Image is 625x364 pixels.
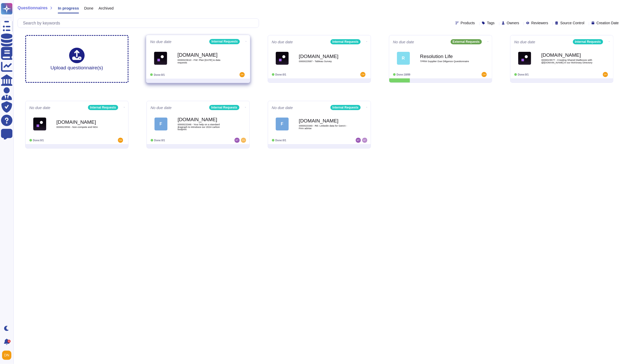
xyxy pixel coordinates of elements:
[29,106,51,110] span: No due date
[299,60,351,63] span: 0000023587 - Tableau Survey
[360,72,366,77] img: user
[155,118,167,130] div: F
[84,6,93,10] span: Done
[151,106,172,110] span: No due date
[33,118,46,130] img: Logo
[272,40,293,44] span: No due date
[482,72,487,77] img: user
[397,52,410,65] div: R
[356,138,361,143] img: user
[209,105,239,110] div: Internal Requests
[56,126,108,128] span: 0000023550 - Non-compete and NDA
[461,21,475,25] span: Products
[178,123,229,131] span: 0000023348 - Your help on a standard âragraph to introduce our 2024 carbon footprint
[241,138,246,143] img: user
[299,125,351,129] span: 0000023340 - RE: Linkedin data for GenAI - Firm advise
[507,21,519,25] span: Owners
[299,118,351,123] b: [DOMAIN_NAME]
[177,53,230,57] b: [DOMAIN_NAME]
[99,6,113,10] span: Archived
[154,139,165,142] span: Done: 0/1
[154,52,167,65] img: Logo
[573,39,603,44] div: Internal Requests
[299,54,351,59] b: [DOMAIN_NAME]
[20,19,259,28] input: Search by keywords
[397,73,410,76] span: Done: 18/89
[118,138,123,143] img: user
[275,73,286,76] span: Done: 0/1
[1,350,15,361] button: user
[541,53,593,57] b: [DOMAIN_NAME]
[234,138,240,143] img: user
[150,40,172,44] span: No due date
[51,48,103,70] div: Upload questionnaire(s)
[420,60,472,63] span: TPRM Supplier Due Diligence Questionnaire
[56,120,108,125] b: [DOMAIN_NAME]
[393,40,414,44] span: No due date
[560,21,584,25] span: Source Control
[178,117,229,122] b: [DOMAIN_NAME]
[597,21,619,25] span: Creation Date
[603,72,608,77] img: user
[362,138,367,143] img: user
[276,118,289,130] div: F
[518,73,529,76] span: Done: 0/1
[451,39,482,44] div: External Requests
[209,39,240,44] div: Internal Requests
[531,21,548,25] span: Reviewers
[541,59,593,64] span: 0000023577 - Creating Shared Mailboxes with @[DOMAIN_NAME] in our McKinsey Directory
[420,54,472,59] b: Resolution Life
[58,6,79,10] span: In progress
[177,59,230,64] span: 0000023610 - FW: Plan [DATE] & data requests
[330,105,361,110] div: Internal Requests
[7,340,11,343] div: 9+
[330,39,361,44] div: Internal Requests
[487,21,495,25] span: Tags
[272,106,293,110] span: No due date
[2,351,11,360] img: user
[239,72,245,77] img: user
[518,52,531,65] img: Logo
[18,6,47,10] span: Questionnaires
[88,105,118,110] div: Internal Requests
[33,139,44,142] span: Done: 0/1
[514,40,535,44] span: No due date
[275,139,286,142] span: Done: 0/1
[154,73,165,76] span: Done: 0/1
[276,52,289,65] img: Logo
